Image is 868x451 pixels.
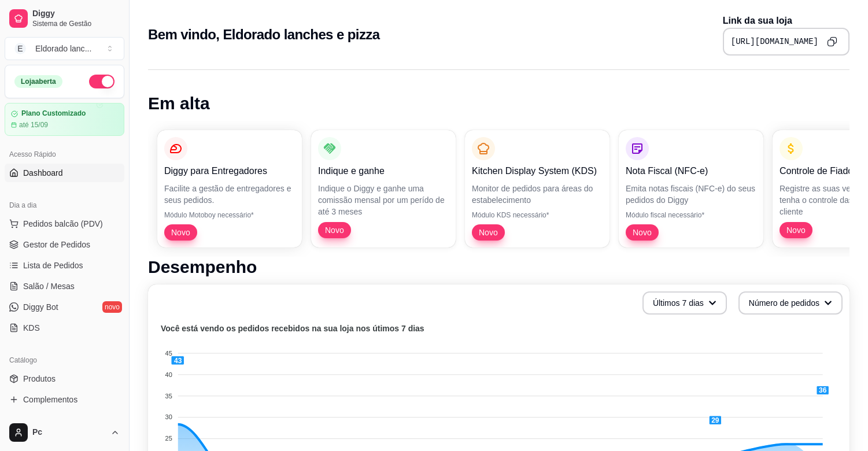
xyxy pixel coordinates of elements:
span: Salão / Mesas [23,280,75,292]
button: Alterar Status [89,75,114,88]
span: Diggy [32,9,120,19]
div: Loja aberta [14,75,62,88]
span: Pedidos balcão (PDV) [23,218,103,230]
span: E [14,43,26,54]
a: Diggy Botnovo [5,298,124,316]
div: Acesso Rápido [5,145,124,164]
span: Gestor de Pedidos [23,239,90,250]
p: Nota Fiscal (NFC-e) [626,164,756,178]
p: Módulo KDS necessário* [472,210,603,220]
text: Você está vendo os pedidos recebidos na sua loja nos útimos 7 dias [161,324,424,333]
p: Diggy para Entregadores [164,164,295,178]
div: Dia a dia [5,196,124,215]
button: Nota Fiscal (NFC-e)Emita notas fiscais (NFC-e) do seus pedidos do DiggyMódulo fiscal necessário*Novo [619,130,763,247]
div: Catálogo [5,351,124,369]
p: Indique o Diggy e ganhe uma comissão mensal por um perído de até 3 meses [318,183,449,217]
h1: Em alta [148,93,849,114]
tspan: 45 [165,350,172,357]
article: até 15/09 [19,120,48,130]
p: Kitchen Display System (KDS) [472,164,603,178]
h1: Desempenho [148,257,849,278]
span: Novo [782,224,810,236]
button: Pc [5,419,124,446]
span: Diggy Bot [23,301,58,313]
a: Complementos [5,390,124,409]
a: DiggySistema de Gestão [5,5,124,32]
tspan: 40 [165,371,172,378]
a: Plano Customizadoaté 15/09 [5,103,124,136]
p: Link da sua loja [723,14,849,28]
pre: [URL][DOMAIN_NAME] [731,36,818,47]
p: Indique e ganhe [318,164,449,178]
article: Plano Customizado [21,109,86,118]
button: Select a team [5,37,124,60]
h2: Bem vindo, Eldorado lanches e pizza [148,25,379,44]
span: Novo [320,224,349,236]
tspan: 30 [165,413,172,420]
tspan: 35 [165,393,172,400]
p: Emita notas fiscais (NFC-e) do seus pedidos do Diggy [626,183,756,206]
span: Pc [32,427,106,438]
a: KDS [5,319,124,337]
p: Módulo fiscal necessário* [626,210,756,220]
button: Últimos 7 dias [642,291,727,315]
button: Kitchen Display System (KDS)Monitor de pedidos para áreas do estabelecimentoMódulo KDS necessário... [465,130,610,247]
span: Sistema de Gestão [32,19,120,28]
button: Diggy para EntregadoresFacilite a gestão de entregadores e seus pedidos.Módulo Motoboy necessário... [157,130,302,247]
p: Monitor de pedidos para áreas do estabelecimento [472,183,603,206]
span: Dashboard [23,167,63,179]
p: Módulo Motoboy necessário* [164,210,295,220]
a: Dashboard [5,164,124,182]
span: Produtos [23,373,56,385]
a: Produtos [5,369,124,388]
a: Lista de Pedidos [5,256,124,275]
tspan: 25 [165,435,172,442]
span: Lista de Pedidos [23,260,83,271]
button: Pedidos balcão (PDV) [5,215,124,233]
span: KDS [23,322,40,334]
span: Novo [628,227,656,238]
a: Salão / Mesas [5,277,124,295]
span: Novo [474,227,503,238]
span: Complementos [23,394,77,405]
a: Gestor de Pedidos [5,235,124,254]
p: Facilite a gestão de entregadores e seus pedidos. [164,183,295,206]
button: Número de pedidos [738,291,843,315]
span: Novo [167,227,195,238]
button: Copy to clipboard [823,32,841,51]
div: Eldorado lanc ... [35,43,91,54]
button: Indique e ganheIndique o Diggy e ganhe uma comissão mensal por um perído de até 3 mesesNovo [311,130,456,247]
